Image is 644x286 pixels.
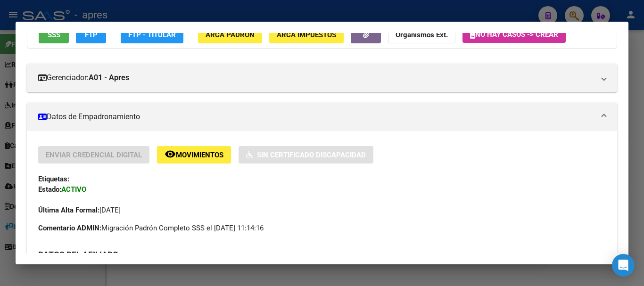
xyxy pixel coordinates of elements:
strong: Estado: [38,185,61,194]
button: FTP - Titular [121,26,183,43]
span: Migración Padrón Completo SSS el [DATE] 11:14:16 [38,223,264,233]
span: ARCA Impuestos [277,31,336,39]
button: Enviar Credencial Digital [38,146,149,163]
mat-icon: remove_red_eye [165,148,176,160]
button: SSS [39,26,69,43]
span: SSS [48,31,60,39]
button: FTP [76,26,106,43]
span: Enviar Credencial Digital [46,151,142,159]
mat-panel-title: Gerenciador: [38,72,594,83]
span: ARCA Padrón [206,31,255,39]
h3: DATOS DEL AFILIADO [38,249,606,260]
div: Open Intercom Messenger [612,254,635,277]
mat-panel-title: Datos de Empadronamiento [38,111,594,123]
span: FTP - Titular [128,31,176,39]
span: Sin Certificado Discapacidad [257,151,366,159]
span: [DATE] [38,206,121,214]
strong: Organismos Ext. [396,31,448,39]
strong: A01 - Apres [89,72,129,83]
button: ARCA Impuestos [269,26,344,43]
strong: Comentario ADMIN: [38,224,101,232]
button: Sin Certificado Discapacidad [239,146,373,163]
button: ARCA Padrón [198,26,262,43]
mat-expansion-panel-header: Gerenciador:A01 - Apres [27,64,617,92]
mat-expansion-panel-header: Datos de Empadronamiento [27,103,617,131]
span: No hay casos -> Crear [470,30,558,39]
strong: ACTIVO [61,185,86,194]
strong: Etiquetas: [38,175,69,183]
span: FTP [85,31,98,39]
button: Movimientos [157,146,231,163]
span: Movimientos [176,151,223,159]
strong: Última Alta Formal: [38,206,99,214]
button: No hay casos -> Crear [462,26,566,43]
button: Organismos Ext. [388,26,455,43]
